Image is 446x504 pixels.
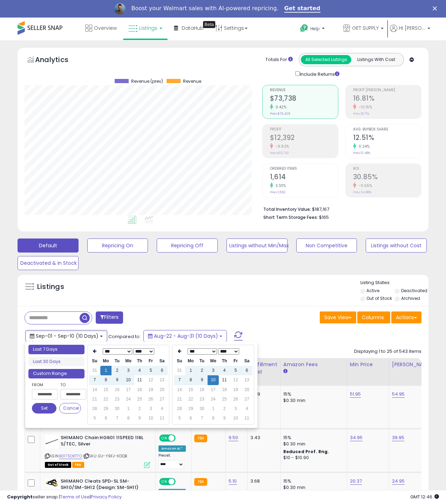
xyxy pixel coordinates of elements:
[265,56,293,63] div: Totals For
[241,414,252,423] td: 11
[111,366,123,375] td: 2
[91,493,122,500] a: Privacy Policy
[45,435,59,449] img: 31Y0XkEoslS._SL40_.jpg
[284,5,320,13] a: Get started
[392,434,405,441] a: 39.95
[319,214,329,221] span: $165
[392,361,434,368] div: [PERSON_NAME]
[185,385,196,395] td: 15
[270,167,338,171] span: Ordered Items
[160,435,169,441] span: ON
[270,190,285,194] small: Prev: 1,562
[100,404,111,414] td: 29
[208,356,219,366] th: We
[390,25,430,40] a: Hi [PERSON_NAME]
[111,404,123,414] td: 30
[174,395,185,404] td: 21
[185,366,196,375] td: 1
[174,356,185,366] th: Su
[227,238,288,253] button: Listings without Min/Max
[351,55,401,64] button: Listings With Cost
[35,55,82,66] h5: Analytics
[250,361,277,376] div: Fulfillment Cost
[296,238,357,253] button: Non Competitive
[392,391,405,398] a: 54.95
[241,395,252,404] td: 27
[401,288,427,294] label: Deactivated
[353,173,421,182] h2: 30.85%
[89,356,100,366] th: Su
[45,462,71,468] span: All listings that are currently out of stock and unavailable for purchase on Amazon
[270,128,338,132] span: Profit
[401,295,420,301] label: Archived
[158,453,186,469] div: Preset:
[283,435,342,441] div: 15%
[185,414,196,423] td: 6
[353,167,421,171] span: ROI
[356,144,370,149] small: 0.24%
[100,414,111,423] td: 6
[134,375,145,385] td: 11
[354,348,421,355] div: Displaying 1 to 25 of 543 items
[175,435,186,441] span: OFF
[283,449,329,455] b: Reduced Prof. Rng.
[353,151,370,155] small: Prev: 12.48%
[301,55,351,64] button: All Selected Listings
[156,356,168,366] th: Sa
[18,238,79,253] button: Default
[156,385,168,395] td: 20
[196,356,208,366] th: Tu
[210,18,253,39] a: Settings
[208,375,219,385] td: 10
[300,24,309,33] i: Get Help
[123,375,134,385] td: 10
[174,385,185,395] td: 14
[219,395,230,404] td: 25
[338,18,389,40] a: GET SUPPLY
[230,404,241,414] td: 3
[145,366,156,375] td: 5
[273,144,289,149] small: -9.82%
[353,88,421,92] span: Profit [PERSON_NAME]
[60,493,90,500] a: Terms of Use
[156,414,168,423] td: 11
[185,356,196,366] th: Mo
[89,414,100,423] td: 5
[230,395,241,404] td: 26
[158,489,186,495] div: Amazon AI *
[196,385,208,395] td: 16
[219,385,230,395] td: 18
[111,395,123,404] td: 23
[273,105,287,110] small: 0.42%
[194,435,207,442] small: FBA
[111,356,123,366] th: Tu
[230,385,241,395] td: 19
[174,366,185,375] td: 31
[353,190,371,194] small: Prev: 34.88%
[362,314,384,321] span: Columns
[310,26,320,32] span: Help
[100,366,111,375] td: 1
[353,134,421,143] h2: 12.51%
[123,385,134,395] td: 17
[391,311,421,323] button: Actions
[156,395,168,404] td: 27
[320,311,356,323] button: Save View
[356,105,372,110] small: -10.15%
[174,414,185,423] td: 5
[241,385,252,395] td: 20
[196,375,208,385] td: 9
[160,478,169,484] span: ON
[157,238,218,253] button: Repricing Off
[100,385,111,395] td: 15
[219,375,230,385] td: 11
[283,391,342,397] div: 15%
[80,18,122,39] a: Overview
[123,414,134,423] td: 8
[89,385,100,395] td: 14
[353,112,369,116] small: Prev: 18.71%
[270,88,338,92] span: Revenue
[350,434,363,441] a: 34.95
[143,330,227,342] button: Aug-22 - Aug-31 (10 Days)
[352,25,379,32] span: GET SUPPLY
